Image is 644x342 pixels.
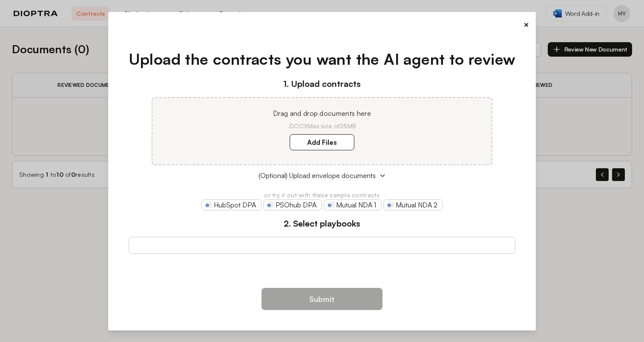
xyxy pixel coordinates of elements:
label: Add Files [290,134,354,150]
h1: Upload the contracts you want the AI agent to review [129,48,516,71]
p: or try it out with these sample contracts [129,191,516,199]
button: × [523,19,529,31]
button: Submit [262,288,382,310]
a: Mutual NDA 1 [324,199,382,210]
span: (Optional) Upload envelope documents [259,170,376,181]
p: .DOCX Max size of 25MB [163,122,481,130]
button: (Optional) Upload envelope documents [129,170,516,181]
h3: 2. Select playbooks [129,217,516,230]
a: Mutual NDA 2 [383,199,443,210]
h3: 1. Upload contracts [129,78,516,90]
a: PSOhub DPA [263,199,322,210]
p: Drag and drop documents here [163,108,481,118]
a: HubSpot DPA [201,199,262,210]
